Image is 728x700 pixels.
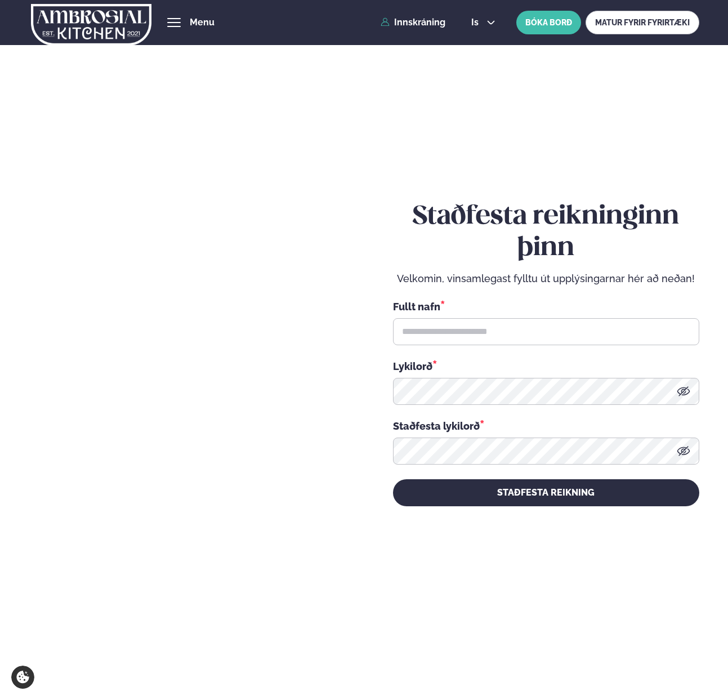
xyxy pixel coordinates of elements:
[31,2,151,48] img: logo
[393,272,699,286] p: Velkomin, vinsamlegast fylltu út upplýsingarnar hér að neðan!
[29,508,262,603] h2: Velkomin á Ambrosial kitchen!
[393,418,699,433] div: Staðfesta lykilorð
[393,299,699,314] div: Fullt nafn
[393,359,699,373] div: Lykilorð
[393,201,699,264] h2: Staðfesta reikninginn þinn
[516,11,581,34] button: BÓKA BORÐ
[381,17,445,28] a: Innskráning
[586,11,699,34] a: MATUR FYRIR FYRIRTÆKI
[393,479,699,506] button: STAÐFESTA REIKNING
[29,616,262,643] p: Ef eitthvað sameinar fólk, þá er [PERSON_NAME] matarferðalag.
[167,16,181,29] button: hamburger
[11,666,34,689] a: Cookie settings
[462,18,504,27] button: is
[471,18,482,27] span: is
